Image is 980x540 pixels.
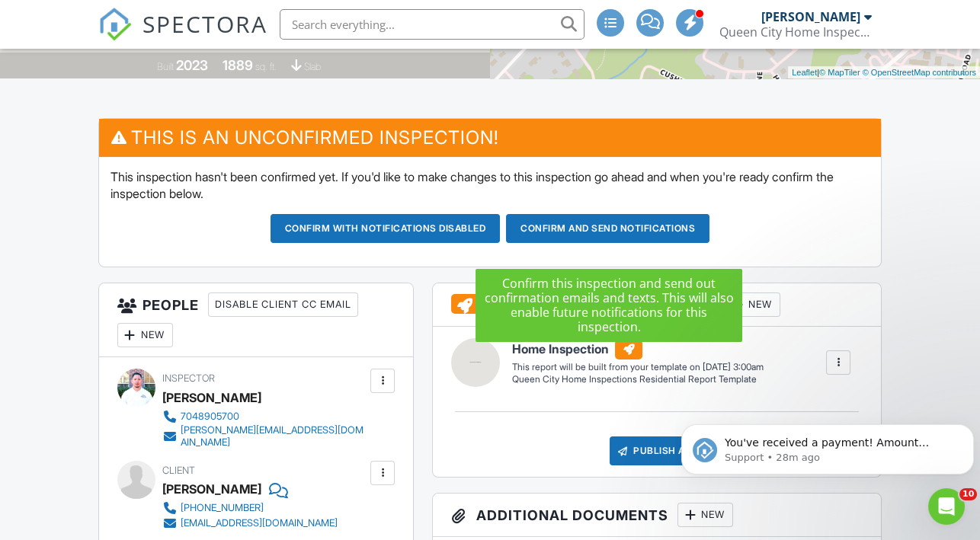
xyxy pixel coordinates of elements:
[181,424,367,449] div: [PERSON_NAME][EMAIL_ADDRESS][DOMAIN_NAME]
[98,21,267,53] a: SPECTORA
[176,57,208,73] div: 2023
[162,516,338,531] a: [EMAIL_ADDRESS][DOMAIN_NAME]
[788,66,980,79] div: |
[959,488,977,500] span: 10
[761,9,860,24] div: [PERSON_NAME]
[610,436,705,465] div: Publish All
[819,68,860,77] a: © MapTiler
[271,214,501,243] button: Confirm with notifications disabled
[280,9,584,40] input: Search everything...
[506,214,709,243] button: Confirm and send notifications
[433,283,881,327] h3: Reports
[719,24,872,40] div: Queen City Home Inspections
[863,68,976,77] a: © OpenStreetMap contributors
[99,119,882,156] h3: This is an Unconfirmed Inspection!
[433,494,881,537] h3: Additional Documents
[928,488,965,525] iframe: Intercom live chat
[792,68,817,77] a: Leaflet
[98,8,132,41] img: The Best Home Inspection Software - Spectora
[110,168,870,203] p: This inspection hasn't been confirmed yet. If you'd like to make changes to this inspection go ah...
[725,292,780,317] div: New
[117,323,173,347] div: New
[512,373,764,386] div: Queen City Home Inspections Residential Report Template
[162,386,261,409] div: [PERSON_NAME]
[512,340,764,359] h6: Home Inspection
[162,372,215,384] span: Inspector
[157,61,174,72] span: Built
[677,503,733,527] div: New
[162,465,195,476] span: Client
[567,292,639,317] div: Locked
[223,57,253,73] div: 1889
[208,292,358,317] div: Disable Client CC Email
[99,283,414,357] h3: People
[675,392,980,499] iframe: Intercom notifications message
[181,502,264,514] div: [PHONE_NUMBER]
[512,361,764,373] div: This report will be built from your template on [DATE] 3:00am
[255,61,277,72] span: sq. ft.
[181,411,239,423] div: 7048905700
[645,292,719,317] div: Attach
[304,61,321,72] span: slab
[162,409,367,424] a: 7048905700
[162,478,261,500] div: [PERSON_NAME]
[162,500,338,516] a: [PHONE_NUMBER]
[143,8,267,40] span: SPECTORA
[181,517,338,529] div: [EMAIL_ADDRESS][DOMAIN_NAME]
[162,424,367,449] a: [PERSON_NAME][EMAIL_ADDRESS][DOMAIN_NAME]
